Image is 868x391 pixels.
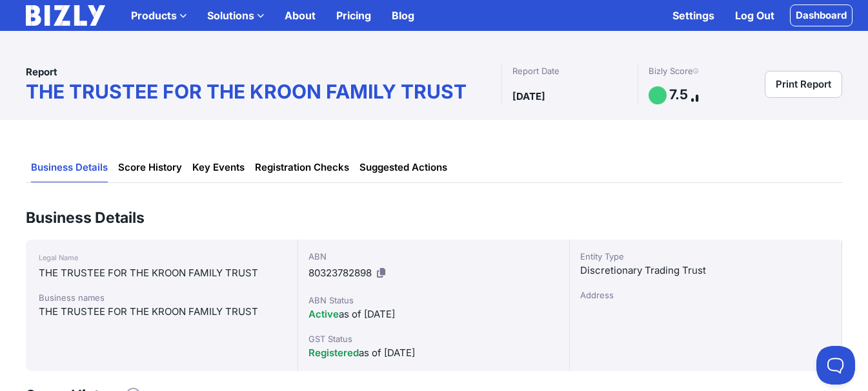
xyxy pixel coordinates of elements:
div: [DATE] [512,89,627,104]
label: Products [121,3,197,28]
a: Business Details [31,153,108,182]
div: as of [DATE] [308,345,560,361]
div: ABN Status [308,294,560,307]
a: Key Events [192,153,245,182]
h1: THE TRUSTEE FOR THE KROON FAMILY TRUST [26,80,501,104]
iframe: Toggle Customer Support [816,346,855,385]
a: Print Report [765,71,842,98]
div: Report Date [512,64,627,77]
h1: 7.5 [669,86,688,103]
h2: Business Details [26,209,842,227]
div: Address [580,289,831,301]
a: Blog [381,3,425,28]
span: Active [308,308,339,320]
a: Dashboard [790,5,853,26]
div: Report [26,64,501,80]
a: Registration Checks [255,153,349,182]
div: Business names [39,291,285,304]
a: Suggested Actions [359,153,447,182]
div: Discretionary Trading Trust [580,263,831,278]
div: Entity Type [580,250,831,263]
div: GST Status [308,332,560,345]
div: THE TRUSTEE FOR THE KROON FAMILY TRUST [39,304,285,319]
span: 80323782898 [308,267,372,279]
div: as of [DATE] [308,307,560,322]
label: Solutions [197,3,274,28]
a: Score History [118,153,182,182]
div: ABN [308,250,560,263]
div: THE TRUSTEE FOR THE KROON FAMILY TRUST [39,265,285,281]
div: Legal Name [39,250,285,265]
img: bizly_logo_white.svg [26,5,105,26]
a: Log Out [725,3,785,28]
a: Settings [662,3,725,28]
a: About [274,3,326,28]
span: Registered [308,347,359,359]
a: Pricing [326,3,381,28]
div: Bizly Score [649,64,709,77]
